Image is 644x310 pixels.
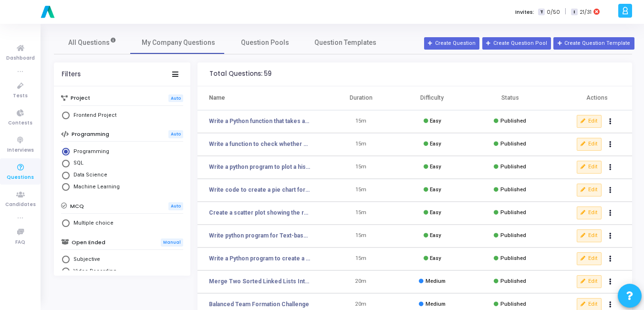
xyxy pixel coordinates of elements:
span: Auto [168,202,183,210]
h6: MCQ [70,203,84,209]
span: Published [500,209,526,216]
div: Easy [424,163,441,171]
span: 21/31 [580,8,592,16]
span: My Company Questions [142,38,215,48]
button: Actions [604,184,617,197]
span: Programming [70,148,109,156]
th: Difficulty [396,86,467,110]
span: All Questions [68,38,116,48]
td: 20m [325,270,396,293]
button: Actions [604,115,617,128]
th: Name [197,86,325,110]
span: Published [500,186,526,193]
button: Edit [577,138,602,150]
button: Edit [577,229,602,242]
span: Video Recording [70,268,116,276]
span: Published [500,141,526,147]
span: T [538,9,544,16]
td: 15m [325,133,396,156]
div: Total Questions: 59 [209,70,271,78]
div: Filters [62,71,81,78]
td: 15m [325,248,396,270]
th: Actions [552,86,632,110]
a: Write a Python function that takes a list of numerical values and normalizes them to a range betw... [209,117,311,125]
label: Invites: [515,8,534,16]
td: 15m [325,202,396,225]
span: Frontend Project [70,112,116,120]
div: Easy [424,140,441,148]
td: 15m [325,225,396,248]
button: Edit [577,252,602,265]
span: Contests [8,119,32,127]
span: Published [500,301,526,307]
button: Create Question [424,37,479,50]
h6: Programming [72,131,109,137]
span: 0/50 [547,8,560,16]
span: Subjective [70,256,100,264]
span: Dashboard [6,54,35,62]
button: Actions [604,207,617,220]
div: Easy [424,209,441,217]
button: Actions [604,138,617,151]
img: logo [38,2,57,21]
button: Edit [577,184,602,196]
h6: Open Ended [72,239,105,246]
span: Published [500,278,526,284]
button: Edit [577,275,602,288]
button: Create Question Template [553,37,634,50]
button: Actions [604,229,617,243]
mat-radio-group: Select Library [61,146,183,194]
th: Duration [325,86,396,110]
div: Easy [424,186,441,194]
span: Multiple choice [70,219,114,227]
span: Candidates [5,201,36,209]
span: Published [500,255,526,261]
button: Create Question Pool [482,37,551,50]
td: 15m [325,156,396,179]
button: Edit [577,207,602,219]
span: Interviews [7,146,34,155]
span: FAQ [15,238,25,247]
span: Questions [7,174,34,182]
span: Question Pools [241,38,289,48]
span: Tests [13,92,28,100]
span: Published [500,164,526,170]
th: Status [468,86,552,110]
a: Write python program for Text-based Bar Chart for number of students enrolled in different course... [209,231,311,240]
a: Write a python program to plot a histogram of student ages from a given dataset. [209,163,311,171]
td: 15m [325,110,396,133]
div: Medium [419,300,445,309]
a: Write a Python program to create a Simulated Monthly Sales Line Chart [209,254,311,263]
a: Merge Two Sorted Linked Lists Into One Sorted List [209,277,311,286]
a: Write code to create a pie chart for market share of companies: Google (40%), Amazon (30%), Micro... [209,186,311,194]
div: Medium [419,278,445,286]
a: Balanced Team Formation Challenge [209,300,309,309]
span: Published [500,232,526,238]
button: Actions [604,252,617,266]
a: Write a function to check whether a given string is a palindrome. [209,140,311,148]
h6: Project [71,95,90,101]
span: Published [500,118,526,124]
div: Easy [424,232,441,240]
div: Easy [424,117,441,125]
span: I [571,9,577,16]
span: SQL [70,159,83,167]
a: Create a scatter plot showing the relationship between hours studied and exam scores [209,208,311,217]
span: Auto [168,130,183,138]
td: 15m [325,179,396,202]
span: Data Science [70,171,107,179]
button: Edit [577,161,602,173]
div: Easy [424,255,441,263]
span: | [565,7,566,17]
button: Actions [604,161,617,174]
span: Question Templates [314,38,376,48]
button: Actions [604,275,617,289]
span: Auto [168,94,183,103]
mat-radio-group: Select Library [61,218,183,230]
button: Edit [577,115,602,127]
mat-radio-group: Select Library [61,111,183,123]
span: Manual [161,238,183,247]
span: Machine Learning [70,183,120,191]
